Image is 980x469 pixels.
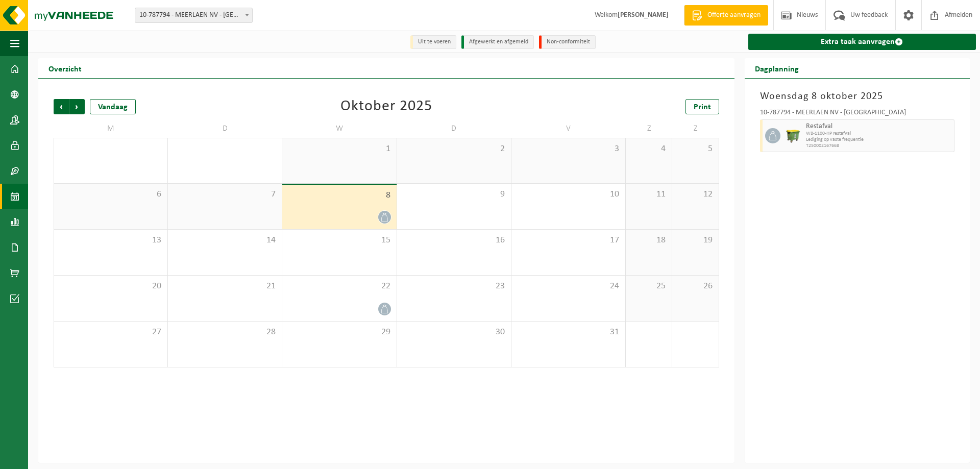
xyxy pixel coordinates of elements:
[806,131,951,137] span: WB-1100-HP restafval
[461,35,534,49] li: Afgewerkt en afgemeld
[806,143,951,149] span: T250002167668
[402,189,506,200] span: 9
[631,281,667,292] span: 25
[760,109,954,119] div: 10-787794 - MEERLAEN NV - [GEOGRAPHIC_DATA]
[806,137,951,143] span: Lediging op vaste frequentie
[685,99,719,114] a: Print
[517,189,620,200] span: 10
[287,235,391,246] span: 15
[402,143,506,155] span: 2
[173,281,277,292] span: 21
[5,447,170,469] iframe: chat widget
[69,99,85,114] span: Volgende
[402,235,506,246] span: 16
[677,235,713,246] span: 19
[173,235,277,246] span: 14
[748,34,976,50] a: Extra taak aanvragen
[517,281,620,292] span: 24
[745,58,809,78] h2: Dagplanning
[517,143,620,155] span: 3
[340,99,432,114] div: Oktober 2025
[135,8,252,22] span: 10-787794 - MEERLAEN NV - GENT
[626,119,672,138] td: Z
[397,119,511,138] td: D
[672,119,719,138] td: Z
[38,58,92,78] h2: Overzicht
[59,235,162,246] span: 13
[677,189,713,200] span: 12
[517,235,620,246] span: 17
[760,89,954,104] h3: Woensdag 8 oktober 2025
[173,327,277,338] span: 28
[806,122,951,131] span: Restafval
[677,281,713,292] span: 26
[410,35,456,49] li: Uit te voeren
[402,327,506,338] span: 30
[282,119,397,138] td: W
[287,327,391,338] span: 29
[90,99,136,114] div: Vandaag
[59,189,162,200] span: 6
[135,8,253,23] span: 10-787794 - MEERLAEN NV - GENT
[402,281,506,292] span: 23
[287,281,391,292] span: 22
[511,119,626,138] td: V
[287,190,391,201] span: 8
[786,128,801,143] img: WB-1100-HPE-GN-51
[287,143,391,155] span: 1
[631,189,667,200] span: 11
[631,143,667,155] span: 4
[517,327,620,338] span: 31
[54,99,69,114] span: Vorige
[59,327,162,338] span: 27
[705,10,763,20] span: Offerte aanvragen
[694,103,711,111] span: Print
[59,281,162,292] span: 20
[677,143,713,155] span: 5
[539,35,596,49] li: Non-conformiteit
[54,119,168,138] td: M
[168,119,282,138] td: D
[173,189,277,200] span: 7
[684,5,768,26] a: Offerte aanvragen
[618,11,669,19] strong: [PERSON_NAME]
[631,235,667,246] span: 18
